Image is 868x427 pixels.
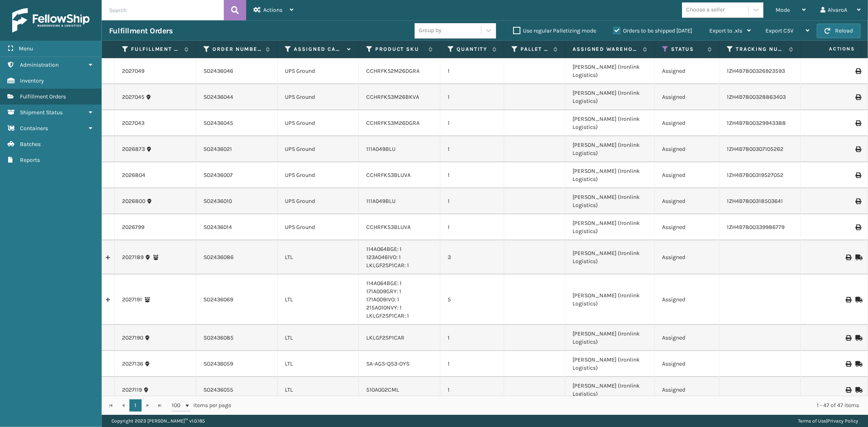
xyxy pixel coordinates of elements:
[565,274,655,325] td: [PERSON_NAME] (Ironlink Logistics)
[655,325,719,351] td: Assigned
[122,360,143,368] a: 2027136
[122,253,144,261] a: 2027189
[803,42,860,56] span: Actions
[457,46,488,53] label: Quantity
[366,172,411,179] a: CCHRFKS3BLUVA
[855,94,860,100] i: Print Label
[278,325,359,351] td: LTL
[278,188,359,214] td: UPS Ground
[196,214,278,240] td: SO2436014
[855,297,860,303] i: Mark as Shipped
[855,146,860,152] i: Print Label
[20,109,63,116] span: Shipment Status
[855,172,860,178] i: Print Label
[655,110,719,136] td: Assigned
[366,262,409,269] a: LKLGF2SP1CAR: 1
[129,399,142,412] a: 1
[827,418,858,424] a: Privacy Policy
[440,136,504,162] td: 1
[122,171,145,179] a: 2026804
[855,335,860,341] i: Mark as Shipped
[655,240,719,274] td: Assigned
[196,240,278,274] td: SO2436086
[846,297,851,303] i: Print BOL
[613,27,692,34] label: Orders to be shipped [DATE]
[565,84,655,110] td: [PERSON_NAME] (Ironlink Logistics)
[855,198,860,204] i: Print Label
[776,7,790,13] span: Mode
[20,77,44,84] span: Inventory
[440,84,504,110] td: 1
[655,188,719,214] td: Assigned
[278,274,359,325] td: LTL
[122,119,144,127] a: 2027043
[727,198,783,205] a: 1ZH4B7800318503641
[520,46,549,53] label: Pallet Name
[855,255,860,260] i: Mark as Shipped
[565,162,655,188] td: [PERSON_NAME] (Ironlink Logistics)
[727,146,783,152] a: 1ZH4B7800307105262
[20,125,48,132] span: Containers
[278,136,359,162] td: UPS Ground
[196,377,278,403] td: SO2436055
[655,351,719,377] td: Assigned
[655,274,719,325] td: Assigned
[122,93,144,101] a: 2027045
[20,141,41,148] span: Batches
[196,84,278,110] td: SO2436044
[278,58,359,84] td: UPS Ground
[212,46,262,53] label: Order Number
[565,214,655,240] td: [PERSON_NAME] (Ironlink Logistics)
[440,214,504,240] td: 1
[278,351,359,377] td: LTL
[855,224,860,230] i: Print Label
[122,334,143,342] a: 2027190
[855,387,860,393] i: Mark as Shipped
[196,58,278,84] td: SO2436046
[573,46,639,53] label: Assigned Warehouse
[366,296,399,303] a: 171A009IVO: 1
[440,188,504,214] td: 1
[278,377,359,403] td: LTL
[440,351,504,377] td: 1
[565,351,655,377] td: [PERSON_NAME] (Ironlink Logistics)
[263,7,282,13] span: Actions
[366,280,402,287] a: 114A064BGE: 1
[366,68,420,74] a: CCHRFKS2M26DGRA
[765,27,794,34] span: Export CSV
[196,110,278,136] td: SO2436045
[798,415,858,427] div: |
[366,246,402,253] a: 114A064BGE: 1
[122,223,144,231] a: 2026799
[196,136,278,162] td: SO2436021
[846,387,851,393] i: Print BOL
[565,110,655,136] td: [PERSON_NAME] (Ironlink Logistics)
[855,120,860,126] i: Print Label
[817,24,861,38] button: Reload
[655,214,719,240] td: Assigned
[122,386,142,394] a: 2027119
[278,214,359,240] td: UPS Ground
[440,274,504,325] td: 5
[655,84,719,110] td: Assigned
[122,296,142,304] a: 2027191
[727,224,785,231] a: 1ZH4B7800339986779
[440,240,504,274] td: 3
[19,45,33,52] span: Menu
[366,288,401,295] a: 171A009GRY: 1
[366,146,396,152] a: 111A049BLU
[736,46,785,53] label: Tracking Number
[727,94,786,100] a: 1ZH4B7800328863403
[294,46,343,53] label: Assigned Carrier Service
[366,224,411,231] a: CCHRFKS3BLUVA
[112,415,205,427] p: Copyright 2023 [PERSON_NAME]™ v 1.0.185
[131,46,180,53] label: Fulfillment Order Id
[278,240,359,274] td: LTL
[855,68,860,74] i: Print Label
[20,93,66,100] span: Fulfillment Orders
[846,335,851,341] i: Print BOL
[655,377,719,403] td: Assigned
[565,377,655,403] td: [PERSON_NAME] (Ironlink Logistics)
[20,157,40,163] span: Reports
[366,198,396,205] a: 111A049BLU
